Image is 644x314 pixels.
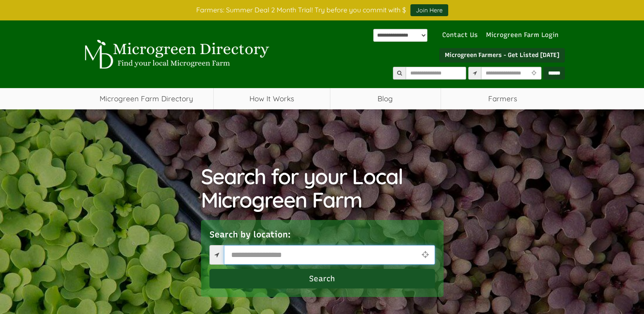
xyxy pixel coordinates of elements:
h1: Search for your Local Microgreen Farm [201,165,444,211]
a: Join Here [410,4,448,16]
select: Language Translate Widget [373,29,427,42]
i: Use Current Location [530,71,538,76]
i: Use Current Location [419,251,430,259]
a: Contact Us [438,31,482,40]
button: Search [209,269,435,288]
span: Farmers [441,88,565,109]
a: How It Works [214,88,330,109]
div: Powered by [373,29,427,42]
a: Microgreen Farm Login [486,31,563,40]
a: Microgreen Farm Directory [80,88,214,109]
label: Search by location: [209,228,291,241]
a: Microgreen Farmers - Get Listed [DATE] [439,48,565,63]
div: Farmers: Summer Deal 2 Month Trial! Try before you commit with $ [73,4,571,16]
a: Blog [330,88,441,109]
img: Microgreen Directory [80,40,271,69]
